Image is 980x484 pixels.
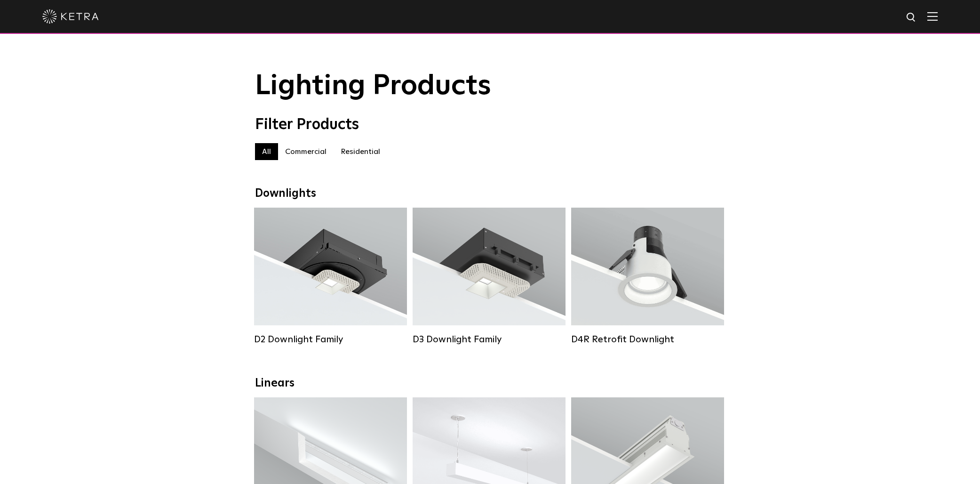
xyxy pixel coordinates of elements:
span: Lighting Products [255,72,491,100]
label: Commercial [278,143,334,160]
div: Filter Products [255,116,725,134]
label: All [255,143,278,160]
div: D2 Downlight Family [254,334,407,345]
img: Hamburger%20Nav.svg [927,12,938,21]
div: D4R Retrofit Downlight [571,334,724,345]
a: D3 Downlight Family Lumen Output:700 / 900 / 1100Colors:White / Black / Silver / Bronze / Paintab... [413,208,566,345]
div: D3 Downlight Family [413,334,566,345]
div: Downlights [255,187,725,201]
a: D4R Retrofit Downlight Lumen Output:800Colors:White / BlackBeam Angles:15° / 25° / 40° / 60°Watta... [571,208,724,345]
img: search icon [906,12,917,24]
a: D2 Downlight Family Lumen Output:1200Colors:White / Black / Gloss Black / Silver / Bronze / Silve... [254,208,407,345]
div: Linears [255,377,725,390]
img: ketra-logo-2019-white [42,9,99,24]
label: Residential [334,143,387,160]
